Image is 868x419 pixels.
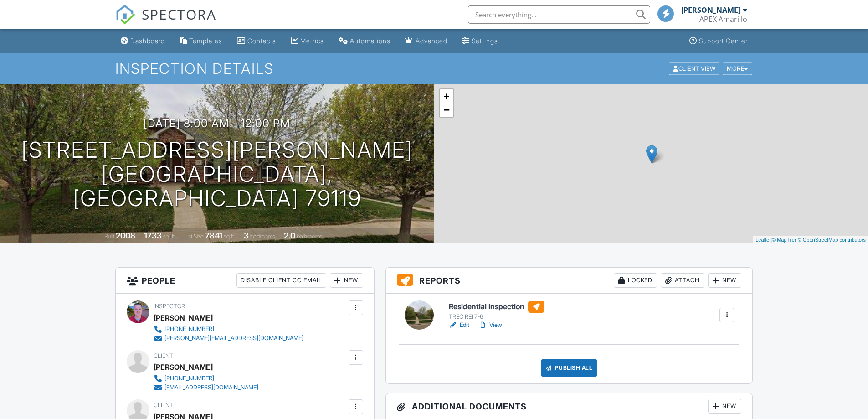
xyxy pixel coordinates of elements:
[287,33,328,50] a: Metrics
[154,402,173,409] span: Client
[115,61,753,77] h1: Inspection Details
[117,33,169,50] a: Dashboard
[163,233,176,240] span: sq. ft.
[772,237,796,243] a: © MapTiler
[154,374,258,383] a: [PHONE_NUMBER]
[416,37,447,45] div: Advanced
[335,33,394,50] a: Automations (Basic)
[440,89,453,103] a: Zoom in
[472,37,498,45] div: Settings
[144,117,290,129] h3: [DATE] 8:00 am - 12:00 pm
[142,5,216,24] span: SPECTORA
[244,231,249,240] div: 3
[681,5,740,15] div: [PERSON_NAME]
[468,5,650,24] input: Search everything...
[154,325,303,334] a: [PHONE_NUMBER]
[250,233,275,240] span: bedrooms
[164,326,214,333] div: [PHONE_NUMBER]
[154,383,258,392] a: [EMAIL_ADDRESS][DOMAIN_NAME]
[686,33,751,50] a: Support Center
[755,237,770,243] a: Leaflet
[614,273,657,288] div: Locked
[115,5,135,25] img: The Best Home Inspection Software - Spectora
[284,231,295,240] div: 2.0
[164,384,258,391] div: [EMAIL_ADDRESS][DOMAIN_NAME]
[449,321,469,330] a: Edit
[189,37,222,45] div: Templates
[130,37,165,45] div: Dashboard
[154,334,303,343] a: [PERSON_NAME][EMAIL_ADDRESS][DOMAIN_NAME]
[699,15,747,24] div: APEX Amarillo
[753,236,868,244] div: |
[661,273,704,288] div: Attach
[723,62,752,75] div: More
[115,12,216,31] a: SPECTORA
[669,62,719,75] div: Client View
[668,65,722,72] a: Client View
[236,273,326,288] div: Disable Client CC Email
[300,37,324,45] div: Metrics
[154,311,213,325] div: [PERSON_NAME]
[401,33,451,50] a: Advanced
[164,335,303,342] div: [PERSON_NAME][EMAIL_ADDRESS][DOMAIN_NAME]
[386,268,753,294] h3: Reports
[798,237,866,243] a: © OpenStreetMap contributors
[449,313,544,321] div: TREC REI 7-6
[154,352,173,359] span: Client
[708,273,741,288] div: New
[116,268,374,294] h3: People
[330,273,363,288] div: New
[15,138,420,210] h1: [STREET_ADDRESS][PERSON_NAME] [GEOGRAPHIC_DATA], [GEOGRAPHIC_DATA] 79119
[449,301,544,313] h6: Residential Inspection
[458,33,502,50] a: Settings
[440,103,453,117] a: Zoom out
[116,231,135,240] div: 2008
[185,233,204,240] span: Lot Size
[541,359,598,377] div: Publish All
[449,301,544,321] a: Residential Inspection TREC REI 7-6
[164,375,214,382] div: [PHONE_NUMBER]
[699,37,748,45] div: Support Center
[154,303,185,310] span: Inspector
[144,231,162,240] div: 1733
[205,231,222,240] div: 7841
[176,33,226,50] a: Templates
[478,321,502,330] a: View
[224,233,235,240] span: sq.ft.
[247,37,276,45] div: Contacts
[233,33,280,50] a: Contacts
[297,233,323,240] span: bathrooms
[708,399,741,414] div: New
[104,233,114,240] span: Built
[154,360,213,374] div: [PERSON_NAME]
[350,37,390,45] div: Automations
